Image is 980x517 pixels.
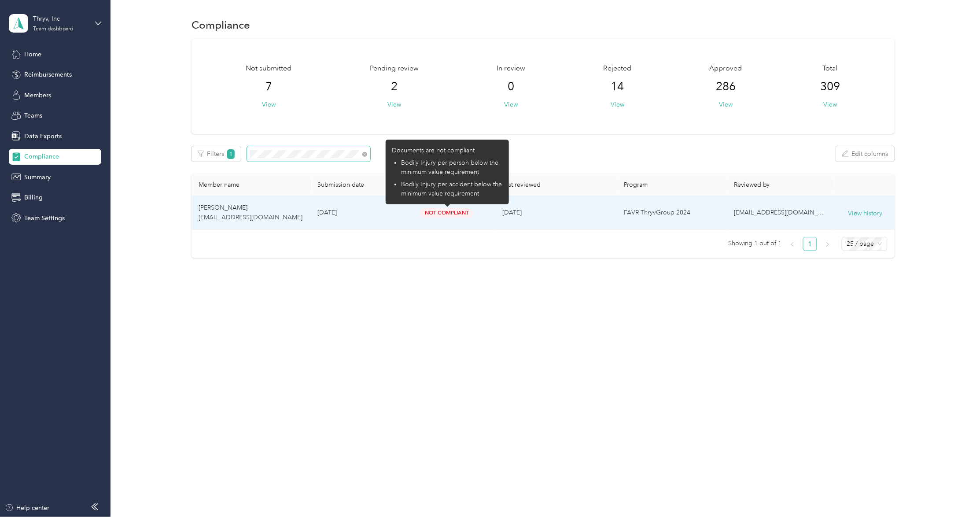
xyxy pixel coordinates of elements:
[24,152,59,161] span: Compliance
[617,174,727,196] th: Program
[823,100,837,109] button: View
[24,132,62,141] span: Data Exports
[391,80,398,94] span: 2
[848,209,883,218] button: View history
[310,196,398,230] td: Oct. 1, 2025
[24,214,65,223] span: Team Settings
[24,193,43,202] span: Billing
[823,63,838,74] span: Total
[504,100,518,109] button: View
[931,468,980,517] iframe: Everlance-gr Chat Button Frame
[192,174,310,196] th: Member name
[370,63,419,74] span: Pending review
[24,70,72,79] span: Reimbursements
[785,237,799,251] button: left
[5,503,50,513] button: Help center
[821,237,835,251] button: right
[401,181,502,197] span: Bodily Injury per accident below the minimum value requirement
[611,100,624,109] button: View
[727,196,833,230] td: favr1+thryv@everlance.com
[790,242,795,247] span: left
[192,20,250,30] h1: Compliance
[199,204,302,221] span: [PERSON_NAME] [EMAIL_ADDRESS][DOMAIN_NAME]
[825,242,830,247] span: right
[420,208,473,218] span: Not Compliant
[803,237,817,251] a: 1
[603,63,631,74] span: Rejected
[310,174,398,196] th: Submission date
[24,50,41,59] span: Home
[820,80,840,94] span: 309
[24,111,42,120] span: Teams
[617,196,727,230] td: FAVR ThryvGroup 2024
[611,80,624,94] span: 14
[24,173,51,182] span: Summary
[192,146,241,162] button: Filters1
[387,100,401,109] button: View
[495,196,617,230] td: Oct. 1, 2025
[265,80,272,94] span: 7
[847,237,882,251] span: 25 / page
[33,26,74,32] div: Team dashboard
[727,174,833,196] th: Reviewed by
[842,237,888,251] div: Page Size
[710,63,742,74] span: Approved
[508,80,514,94] span: 0
[785,237,799,251] li: Previous Page
[392,146,503,155] p: Documents are not compliant
[33,14,88,23] div: Thryv, Inc
[401,159,498,176] span: Bodily Injury per person below the minimum value requirement
[719,100,733,109] button: View
[803,237,817,251] li: 1
[246,63,292,74] span: Not submitted
[716,80,736,94] span: 286
[495,174,617,196] th: Last reviewed
[262,100,276,109] button: View
[821,237,835,251] li: Next Page
[836,146,895,162] button: Edit columns
[497,63,525,74] span: In review
[24,91,51,100] span: Members
[227,149,235,159] span: 1
[729,237,782,250] span: Showing 1 out of 1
